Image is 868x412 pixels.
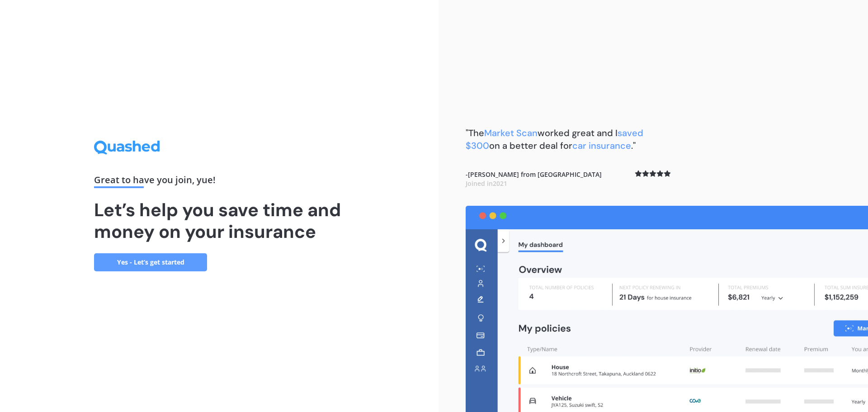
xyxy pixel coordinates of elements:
[466,179,507,188] span: Joined in 2021
[94,175,344,188] div: Great to have you join , yue !
[572,140,631,152] span: car insurance
[94,199,344,242] h1: Let’s help you save time and money on your insurance
[466,206,868,412] img: dashboard.webp
[94,253,207,271] a: Yes - Let’s get started
[484,127,538,139] span: Market Scan
[466,127,643,152] span: saved $300
[466,127,643,152] b: "The worked great and I on a better deal for ."
[466,170,602,188] b: - [PERSON_NAME] from [GEOGRAPHIC_DATA]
